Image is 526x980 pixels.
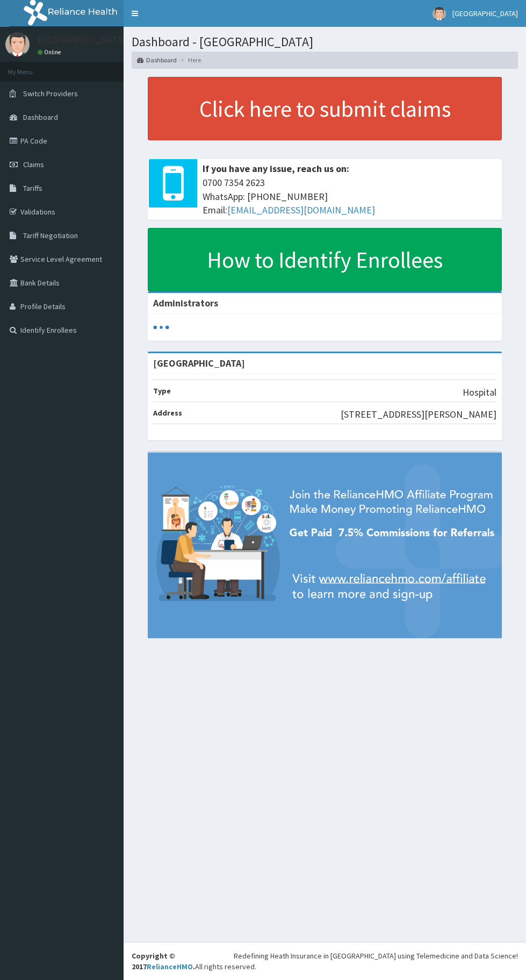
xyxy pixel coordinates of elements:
span: Tariffs [23,183,42,193]
img: User Image [433,7,446,20]
span: Claims [23,160,44,169]
p: Hospital [463,385,496,399]
span: Tariff Negotiation [23,231,78,240]
a: How to Identify Enrollees [148,228,502,291]
span: Dashboard [23,112,58,122]
img: User Image [5,32,30,56]
a: Online [38,48,63,56]
a: Click here to submit claims [148,77,502,140]
strong: [GEOGRAPHIC_DATA] [153,357,245,369]
li: Here [178,55,201,65]
p: [GEOGRAPHIC_DATA] [38,35,126,45]
span: Switch Providers [23,89,78,98]
a: Dashboard [137,55,177,65]
strong: Copyright © 2017 . [132,951,195,971]
a: [EMAIL_ADDRESS][DOMAIN_NAME] [227,204,375,216]
p: [STREET_ADDRESS][PERSON_NAME] [341,407,496,421]
h1: Dashboard - [GEOGRAPHIC_DATA] [132,35,518,49]
span: [GEOGRAPHIC_DATA] [452,9,518,18]
b: If you have any issue, reach us on: [203,162,349,175]
footer: All rights reserved. [124,942,526,980]
div: Redefining Heath Insurance in [GEOGRAPHIC_DATA] using Telemedicine and Data Science! [234,950,518,961]
span: 0700 7354 2623 WhatsApp: [PHONE_NUMBER] Email: [203,176,496,217]
svg: audio-loading [153,319,169,335]
b: Type [153,386,171,396]
b: Administrators [153,297,218,309]
img: provider-team-banner.png [148,453,502,638]
b: Address [153,408,182,418]
a: RelianceHMO [147,962,193,971]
